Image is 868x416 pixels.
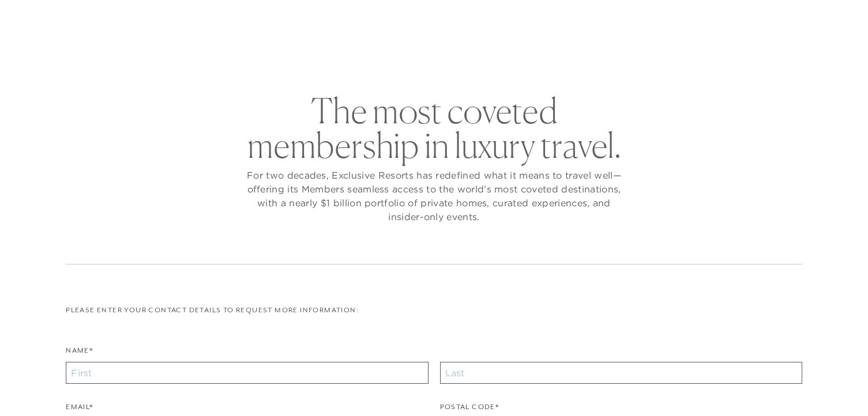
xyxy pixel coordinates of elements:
[36,13,87,23] a: Get Started
[66,362,428,384] input: First
[496,37,566,70] a: Community
[244,168,625,224] p: For two decades, Exclusive Resorts has redefined what it means to travel well—offering its Member...
[407,37,479,70] a: Membership
[440,362,802,384] input: Last
[302,37,390,70] a: The Collection
[244,93,625,162] h2: The most coveted membership in luxury travel.
[66,305,802,316] p: Please enter your contact details to request more information:
[66,345,93,362] label: Name*
[745,13,802,23] a: Member Login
